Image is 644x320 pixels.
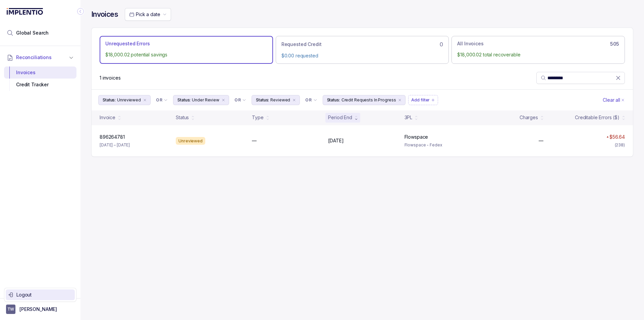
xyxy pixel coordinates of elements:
[281,40,443,48] div: 0
[129,11,160,18] search: Date Range Picker
[281,41,322,48] p: Requested Credit
[457,40,483,47] p: All Invoices
[76,7,85,15] div: Collapse Icon
[520,114,538,121] div: Charges
[234,97,246,103] li: Filter Chip Connector undefined
[9,66,71,79] div: Invoices
[281,52,443,59] p: $0.00 requested
[291,97,297,103] div: remove content
[405,134,428,140] p: Flowspace
[100,75,121,81] p: 1 invoices
[192,97,219,103] p: Under Review
[176,114,189,121] div: Status
[457,51,619,58] p: $18,000.02 total recoverable
[136,11,160,17] span: Pick a date
[405,114,413,121] div: 3PL
[328,114,352,121] div: Period End
[100,36,625,63] ul: Action Tab Group
[103,97,116,103] p: Status:
[327,97,340,103] p: Status:
[6,305,74,314] button: User initials[PERSON_NAME]
[405,142,473,148] p: Flowspace - Fedex
[4,65,76,92] div: Reconciliations
[98,95,601,105] ul: Filter Group
[305,97,317,103] li: Filter Chip Connector undefined
[177,97,191,103] p: Status:
[610,41,619,47] h6: 505
[328,137,343,144] p: [DATE]
[176,137,205,145] div: Unreviewed
[603,97,620,103] p: Clear all
[16,54,52,61] span: Reconciliations
[16,30,49,36] span: Global Search
[539,137,543,144] p: —
[234,97,241,103] p: OR
[100,142,130,148] p: [DATE] – [DATE]
[609,134,625,140] p: $56.64
[6,305,15,314] span: User initials
[252,95,300,105] button: Filter Chip Reviewed
[105,40,150,47] p: Unrequested Errors
[4,50,76,65] button: Reconciliations
[105,51,267,58] p: $18,000.02 potential savings
[575,114,620,121] div: Creditable Errors ($)
[615,142,625,148] div: (238)
[411,97,430,103] p: Add filter
[100,75,121,81] div: Remaining page entries
[156,97,168,103] li: Filter Chip Connector undefined
[232,95,249,105] button: Filter Chip Connector undefined
[606,136,608,138] img: red pointer upwards
[221,97,226,103] div: remove content
[125,8,171,21] button: Date Range Picker
[100,134,125,140] p: 896264781
[142,97,148,103] div: remove content
[270,97,290,103] p: Reviewed
[323,95,406,105] button: Filter Chip Credit Requests In Progress
[408,95,438,105] button: Filter Chip Add filter
[117,97,141,103] p: Unreviewed
[91,10,118,19] h4: Invoices
[252,114,263,121] div: Type
[173,95,229,105] button: Filter Chip Under Review
[100,114,115,121] div: Invoice
[19,306,57,313] p: [PERSON_NAME]
[601,95,626,105] button: Clear Filters
[252,137,257,144] p: —
[98,95,151,105] button: Filter Chip Unreviewed
[156,97,162,103] p: OR
[305,97,312,103] p: OR
[341,97,396,103] p: Credit Requests In Progress
[303,95,320,105] button: Filter Chip Connector undefined
[153,95,170,105] button: Filter Chip Connector undefined
[397,97,402,103] div: remove content
[256,97,269,103] p: Status:
[9,79,71,91] div: Credit Tracker
[16,291,72,298] p: Logout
